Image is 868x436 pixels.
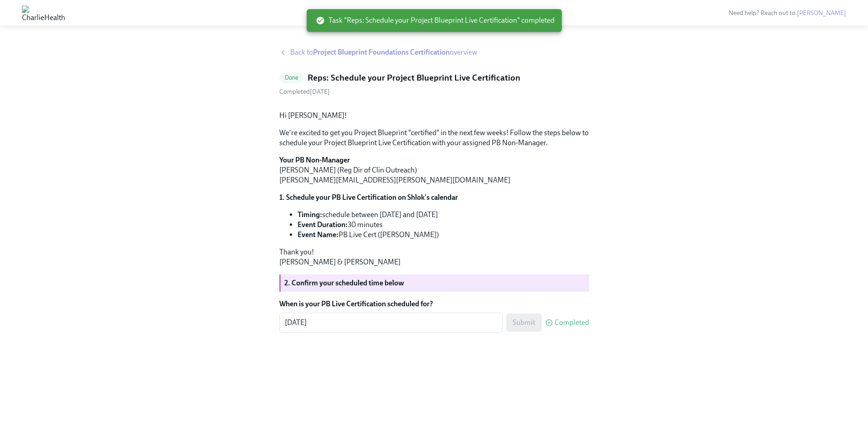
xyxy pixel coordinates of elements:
h5: Reps: Schedule your Project Blueprint Live Certification [308,72,520,84]
a: [PERSON_NAME] [797,9,846,17]
li: PB Live Cert ([PERSON_NAME]) [298,230,589,240]
p: [PERSON_NAME] (Reg Dir of Clin Outreach) [PERSON_NAME][EMAIL_ADDRESS][PERSON_NAME][DOMAIN_NAME] [279,155,589,185]
span: Back to overview [290,47,478,57]
textarea: [DATE] [285,317,497,328]
label: When is your PB Live Certification scheduled for? [279,299,589,309]
strong: Your PB Non-Manager [279,156,350,164]
a: Back toProject Blueprint Foundations Certificationoverview [279,47,589,57]
p: Thank you! [PERSON_NAME] & [PERSON_NAME] [279,247,589,267]
strong: 2. Confirm your scheduled time below [284,279,404,287]
li: schedule between [DATE] and [DATE] [298,210,589,220]
strong: Event Duration: [298,220,348,229]
span: Completed [DATE] [279,88,330,96]
strong: 1. Schedule your PB Live Certification on Shlok's calendar [279,193,458,202]
li: 30 minutes [298,220,589,230]
span: Completed [555,319,589,326]
p: Hi [PERSON_NAME]! [279,111,589,121]
p: We're excited to get you Project Blueprint "certified" in the next few weeks! Follow the steps be... [279,128,589,148]
span: Need help? Reach out to [729,9,846,17]
span: Task "Reps: Schedule your Project Blueprint Live Certification" completed [316,15,555,25]
strong: Project Blueprint Foundations Certification [313,48,450,56]
strong: Timing: [298,210,322,219]
strong: Event Name: [298,230,339,239]
span: Done [279,74,304,81]
img: CharlieHealth [22,5,65,20]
